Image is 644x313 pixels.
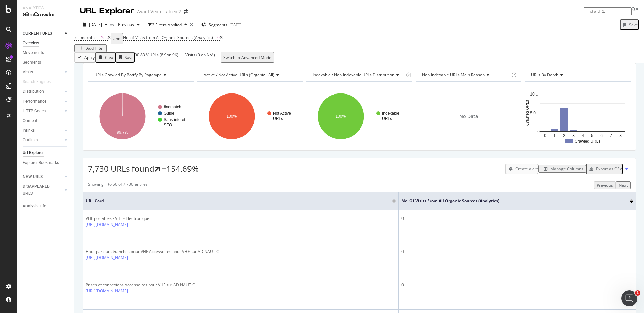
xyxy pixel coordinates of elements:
button: Clear [95,52,116,63]
iframe: Intercom live chat [621,290,637,306]
a: [URL][DOMAIN_NAME] [86,288,128,294]
div: Manage Columns [550,166,583,172]
div: Switch to Advanced Mode [223,55,271,60]
div: A chart. [525,87,631,145]
text: URLs [382,117,392,121]
div: 0 [401,215,633,222]
span: = [98,35,100,40]
text: 6 [601,133,603,138]
a: Search Engines [23,78,57,85]
div: [DATE] [229,22,241,28]
text: 3 [573,133,575,138]
div: 2 Filters Applied [152,22,182,28]
span: Active / Not Active URLs (organic - all) [204,72,274,78]
div: Url Explorer [23,149,44,156]
div: Outlinks [23,137,38,144]
button: Previous [115,19,142,30]
div: A chart. [88,87,193,145]
text: 99.7% [117,130,128,135]
div: Avant Vente Fabien 2 [137,8,181,15]
button: [DATE] [80,19,110,30]
button: Apply [74,52,95,63]
div: 0 [401,249,633,255]
a: Segments [23,59,69,66]
div: Analytics [23,5,69,11]
button: Switch to Advanced Mode [221,52,274,63]
div: Analysis Info [23,203,46,210]
div: +154.69% [162,163,199,174]
a: Movements [23,49,69,56]
span: Indexable / Non-Indexable URLs distribution [313,72,394,78]
button: Export as CSV [586,164,623,174]
div: CURRENT URLS [23,30,52,37]
div: Content [23,117,37,124]
text: 7 [610,133,612,138]
text: 5 [591,133,594,138]
a: [URL][DOMAIN_NAME] [86,255,128,260]
span: No. of Visits from All Organic Sources (Analytics) [123,35,213,40]
div: Movements [23,49,44,56]
div: Apply [84,55,95,60]
div: Add Filter [86,45,104,51]
div: - Visits ( 0 on N/A ) [184,52,215,63]
div: Haut-parleurs étanches pour VHF Accessoires pour VHF sur AD NAUTIC [86,249,219,255]
text: Guide [164,111,174,116]
a: Inlinks [23,127,63,134]
button: Save [116,52,135,63]
span: Segments [209,22,227,28]
text: 0 [544,133,547,138]
div: 90.83 % URLs ( 8K on 9K ) [135,52,178,63]
div: Export as CSV [596,166,622,172]
button: Previous [594,181,616,189]
text: Not Active [273,111,291,116]
button: Next [616,181,631,189]
div: Next [619,182,628,188]
text: 1 [554,133,556,138]
div: URL Explorer [80,5,134,17]
text: 100% [336,114,346,119]
div: 0 [401,282,633,288]
a: NEW URLS [23,173,63,180]
h4: URLs Crawled By Botify By pagetype [93,70,188,80]
text: 0 [538,129,540,134]
div: Explorer Bookmarks [23,159,59,166]
h4: URLs by Depth [530,70,625,80]
div: Clear [105,55,115,60]
button: Manage Columns [538,165,586,173]
div: times [190,23,193,27]
button: and [111,33,123,44]
a: [URL][DOMAIN_NAME] [86,222,128,227]
div: VHF portables - VHF - Electronique [86,215,149,222]
text: Sans-interet- [164,118,187,122]
a: CURRENT URLS [23,30,63,37]
text: Crawled URLs [525,100,530,126]
a: Content [23,117,69,124]
div: SiteCrawler [23,11,69,19]
button: Add Filter [74,44,107,52]
h4: Active / Not Active URLs [202,70,297,80]
a: Explorer Bookmarks [23,159,69,166]
div: Previous [597,182,613,188]
span: 0 [217,35,220,40]
div: Segments [23,59,41,66]
text: 100% [226,114,237,119]
text: 5,0… [530,111,540,115]
div: HTTP Codes [23,108,46,115]
span: Is Indexable [74,35,97,40]
div: Prises et connexions Accessoires pour VHF sur AD NAUTIC [86,282,195,288]
text: 10,… [530,92,540,97]
text: SEO [164,123,172,128]
text: URLs [273,117,283,121]
button: Segments[DATE] [199,19,244,30]
div: Distribution [23,88,44,95]
a: DISAPPEARED URLS [23,183,63,197]
span: No Data [459,113,478,120]
div: A chart. [306,87,411,145]
button: Save [620,19,639,30]
span: URLs by Depth [531,72,558,78]
div: Performance [23,98,46,105]
div: NEW URLS [23,173,43,180]
div: DISAPPEARED URLS [23,183,57,197]
input: Find a URL [584,7,632,15]
div: Visits [23,69,33,76]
